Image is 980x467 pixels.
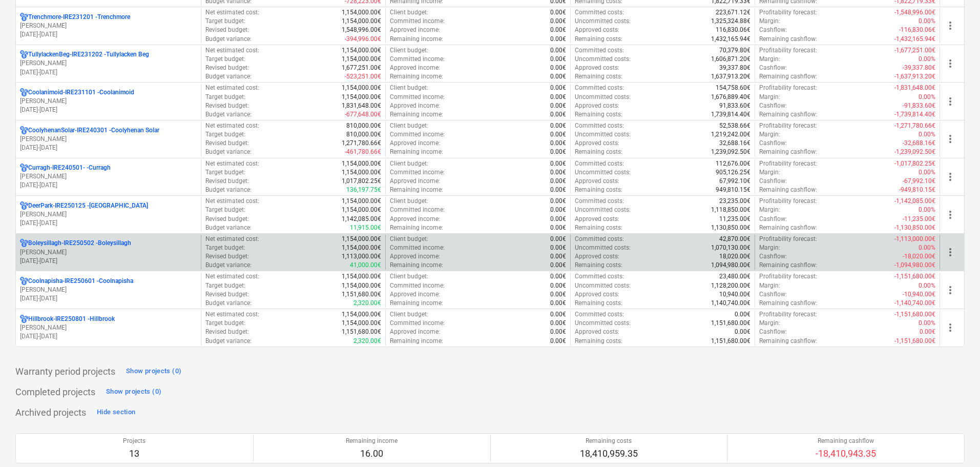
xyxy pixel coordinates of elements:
p: Remaining costs : [575,261,622,270]
p: Revised budget : [205,215,249,224]
p: Budget variance : [205,35,252,44]
p: Net estimated cost : [205,46,259,55]
div: Project has multi currencies enabled [20,88,28,97]
p: [DATE] - [DATE] [20,257,197,266]
p: Approved income : [390,64,440,72]
p: 810,000.00€ [346,121,381,130]
p: Target budget : [205,168,245,177]
p: 0.00% [919,130,935,139]
p: 0.00% [919,17,935,26]
p: 1,118,850.00€ [711,206,750,214]
p: 0.00€ [550,243,566,252]
p: 23,480.00€ [719,272,750,281]
p: Remaining costs : [575,224,622,232]
p: 1,154,000.00€ [342,17,381,26]
p: Committed income : [390,243,445,252]
p: 1,154,000.00€ [342,159,381,168]
p: -1,432,165.94€ [894,35,935,44]
p: 0.00€ [550,46,566,55]
p: Approved income : [390,26,440,34]
p: 1,017,802.25€ [342,177,381,186]
p: 0.00€ [550,17,566,26]
p: Margin : [759,206,780,214]
p: Committed costs : [575,272,624,281]
p: 18,020.00€ [719,252,750,261]
p: Profitability forecast : [759,272,817,281]
p: Profitability forecast : [759,197,817,206]
p: [PERSON_NAME] [20,286,197,294]
p: -1,831,648.00€ [894,84,935,92]
p: -461,780.66€ [345,148,381,156]
p: 0.00€ [550,26,566,34]
div: Project has multi currencies enabled [20,164,28,172]
p: Cashflow : [759,139,787,148]
p: Approved costs : [575,26,619,34]
p: Revised budget : [205,139,249,148]
p: Profitability forecast : [759,121,817,130]
p: 11,915.00€ [350,224,381,232]
p: Remaining cashflow : [759,72,817,81]
p: Approved costs : [575,177,619,186]
p: -116,830.06€ [899,26,935,34]
p: 1,154,000.00€ [342,93,381,101]
p: -1,142,085.00€ [894,197,935,206]
p: Hillbrook-IRE250801 - Hillbrook [28,315,115,323]
div: Trenchmore-IRE231201 -Trenchmore[PERSON_NAME][DATE]-[DATE] [20,13,197,39]
p: [DATE] - [DATE] [20,106,197,114]
p: Margin : [759,55,780,64]
p: -39,337.80€ [903,64,935,72]
p: Remaining cashflow : [759,186,817,194]
div: DeerPark-IRE250125 -[GEOGRAPHIC_DATA][PERSON_NAME][DATE]-[DATE] [20,201,197,228]
p: 905,126.25€ [716,168,750,177]
p: Approved costs : [575,139,619,148]
p: Budget variance : [205,224,252,232]
p: 0.00€ [550,35,566,44]
p: Committed costs : [575,84,624,92]
p: 1,094,980.00€ [711,261,750,270]
p: 0.00€ [550,121,566,130]
p: [PERSON_NAME] [20,172,197,181]
div: Project has multi currencies enabled [20,50,28,59]
p: Margin : [759,168,780,177]
button: Show projects (0) [103,384,164,400]
p: -67,992.10€ [903,177,935,186]
div: Show projects (0) [106,386,161,398]
p: Approved costs : [575,101,619,110]
p: Target budget : [205,55,245,64]
p: 0.00% [919,55,935,64]
p: Revised budget : [205,101,249,110]
p: Cashflow : [759,64,787,72]
p: 11,235.00€ [719,215,750,224]
p: 949,810.15€ [716,186,750,194]
div: Project has multi currencies enabled [20,201,28,210]
p: [DATE] - [DATE] [20,68,197,77]
p: Uncommitted costs : [575,243,631,252]
p: [DATE] - [DATE] [20,219,197,228]
p: Remaining cashflow : [759,110,817,119]
p: 52,538.66€ [719,121,750,130]
p: Revised budget : [205,177,249,186]
span: more_vert [944,171,956,183]
div: Coolnapisha-IRE250601 -Coolnapisha[PERSON_NAME][DATE]-[DATE] [20,277,197,303]
p: -1,637,913.20€ [894,72,935,81]
p: Revised budget : [205,252,249,261]
p: Uncommitted costs : [575,93,631,101]
p: Coolnapisha-IRE250601 - Coolnapisha [28,277,133,286]
p: Net estimated cost : [205,235,259,243]
div: Project has multi currencies enabled [20,126,28,135]
p: -949,810.15€ [899,186,935,194]
div: Hide section [97,407,135,418]
p: Committed income : [390,17,445,26]
p: Committed costs : [575,8,624,17]
p: [PERSON_NAME] [20,210,197,219]
p: 0.00% [919,243,935,252]
p: -11,235.00€ [903,215,935,224]
p: [PERSON_NAME] [20,59,197,68]
p: Net estimated cost : [205,84,259,92]
p: 223,671.12€ [716,8,750,17]
p: Profitability forecast : [759,159,817,168]
p: Target budget : [205,93,245,101]
p: 39,337.80€ [719,64,750,72]
p: Net estimated cost : [205,272,259,281]
p: Remaining cashflow : [759,35,817,44]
